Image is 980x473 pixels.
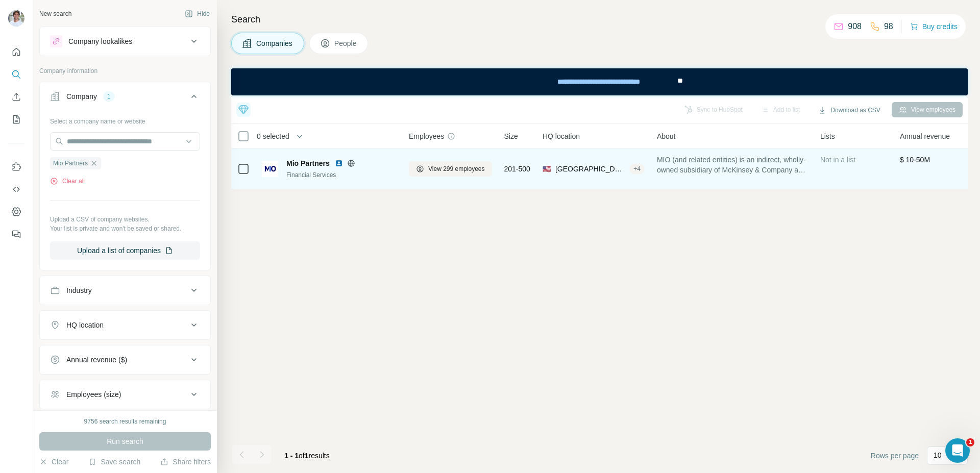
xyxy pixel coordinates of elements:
[50,224,200,233] p: Your list is private and won't be saved or shared.
[409,161,492,177] button: View 299 employees
[543,131,580,141] span: HQ location
[50,113,200,126] div: Select a company name or website
[40,84,210,113] button: Company1
[657,131,676,141] span: About
[8,180,24,198] button: Use Surfe API
[934,450,942,460] p: 10
[40,29,210,54] button: Company lookalikes
[8,110,24,129] button: My lists
[66,389,121,400] div: Employees (size)
[40,278,210,303] button: Industry
[53,159,88,168] span: Mio Partners
[966,438,974,446] span: 1
[8,65,24,84] button: Search
[40,347,210,372] button: Annual revenue ($)
[284,452,299,460] span: 1 - 1
[50,177,85,186] button: Clear all
[68,36,132,46] div: Company lookalikes
[50,215,200,224] p: Upload a CSV of company websites.
[657,155,808,175] span: MIO (and related entities) is an indirect, wholly-owned subsidiary of McKinsey & Company and was ...
[299,452,305,460] span: of
[629,164,645,173] div: + 4
[231,68,968,95] iframe: Banner
[88,457,140,467] button: Save search
[8,43,24,61] button: Quick start
[900,156,930,164] span: $ 10-50M
[262,161,278,177] img: Logo of Mio Partners
[334,38,358,48] span: People
[39,66,211,76] p: Company information
[8,10,24,27] img: Avatar
[820,131,835,141] span: Lists
[66,355,127,365] div: Annual revenue ($)
[178,6,217,21] button: Hide
[40,313,210,337] button: HQ location
[335,159,343,167] img: LinkedIn logo
[8,225,24,243] button: Feedback
[286,170,397,180] div: Financial Services
[50,241,200,260] button: Upload a list of companies
[8,88,24,106] button: Enrich CSV
[8,158,24,176] button: Use Surfe on LinkedIn
[945,438,970,463] iframe: Intercom live chat
[504,164,530,174] span: 201-500
[231,12,968,27] h4: Search
[900,131,950,141] span: Annual revenue
[39,457,68,467] button: Clear
[555,164,625,174] span: [GEOGRAPHIC_DATA], [US_STATE]
[910,19,958,34] button: Buy credits
[543,164,551,174] span: 🇺🇸
[40,382,210,407] button: Employees (size)
[428,164,485,173] span: View 299 employees
[305,452,309,460] span: 1
[409,131,444,141] span: Employees
[820,156,855,164] span: Not in a list
[103,92,115,101] div: 1
[884,20,893,33] p: 98
[284,452,330,460] span: results
[66,91,97,102] div: Company
[256,38,293,48] span: Companies
[39,9,71,18] div: New search
[8,203,24,221] button: Dashboard
[160,457,211,467] button: Share filters
[66,320,104,330] div: HQ location
[811,103,887,118] button: Download as CSV
[848,20,862,33] p: 908
[84,417,166,426] div: 9756 search results remaining
[257,131,289,141] span: 0 selected
[871,451,919,461] span: Rows per page
[66,285,92,295] div: Industry
[504,131,518,141] span: Size
[286,158,330,168] span: Mio Partners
